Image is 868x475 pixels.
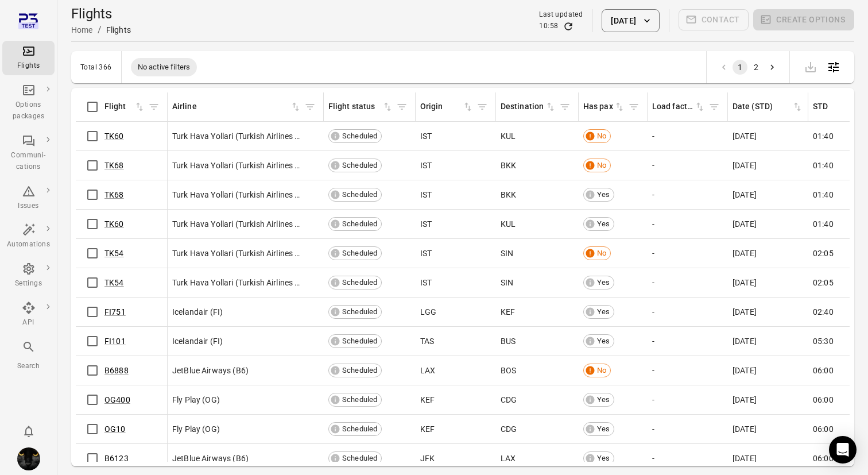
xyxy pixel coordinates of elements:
span: Turk Hava Yollari (Turkish Airlines Co.) (TK) [172,277,303,288]
div: Sort by flight in ascending order [104,101,145,113]
span: Scheduled [338,218,381,230]
div: Search [7,361,50,372]
div: API [7,317,50,329]
span: [DATE] [733,365,757,376]
a: OG10 [104,424,126,434]
span: No [593,248,610,259]
div: Load factor [652,101,694,113]
div: Sort by STD in ascending order [813,101,866,113]
span: [DATE] [733,218,757,230]
span: Turk Hava Yollari (Turkish Airlines Co.) (TK) [172,130,303,142]
div: - [652,365,723,376]
a: API [2,298,55,332]
button: [DATE] [602,9,659,32]
span: Scheduled [338,365,381,376]
span: IST [420,248,432,259]
span: Scheduled [338,335,381,347]
span: 01:40 [813,189,834,200]
button: Go to next page [765,60,780,75]
a: FI101 [104,337,126,346]
span: Scheduled [338,306,381,318]
span: JetBlue Airways (B6) [172,453,249,464]
span: Yes [593,335,614,347]
span: IST [420,130,432,142]
span: 05:30 [813,335,834,347]
div: Sort by flight status in ascending order [328,101,393,113]
span: Yes [593,189,614,200]
span: No [593,130,610,142]
div: Origin [420,101,462,113]
span: KUL [501,218,516,230]
span: JFK [420,453,435,464]
div: Communi-cations [7,150,50,173]
div: Automations [7,239,50,250]
span: Yes [593,306,614,318]
span: Fly Play (OG) [172,423,220,435]
li: / [98,23,102,37]
a: TK60 [104,132,124,141]
span: Scheduled [338,453,381,464]
div: - [652,160,723,171]
a: TK68 [104,161,124,170]
div: - [652,423,723,435]
span: Has pax [583,101,625,113]
span: [DATE] [733,306,757,318]
button: Search [2,337,55,375]
span: Icelandair (FI) [172,335,223,347]
span: [DATE] [733,335,757,347]
a: Automations [2,219,55,254]
span: Origin [420,101,474,113]
img: images [17,447,40,470]
span: [DATE] [733,130,757,142]
div: Flights [7,60,50,72]
span: KUL [501,130,516,142]
button: page 1 [733,60,747,75]
button: Filter by has pax [625,98,642,115]
span: Filter by origin [474,98,491,115]
span: Turk Hava Yollari (Turkish Airlines Co.) (TK) [172,248,303,259]
button: Filter by flight status [393,98,410,115]
span: 06:00 [813,423,834,435]
span: [DATE] [733,453,757,464]
button: Filter by flight [145,98,162,115]
span: Yes [593,423,614,435]
a: TK54 [104,249,124,258]
button: Filter by load factor [706,98,723,115]
span: Scheduled [338,248,381,259]
span: BKK [501,189,516,200]
div: Flight [104,101,134,113]
span: Turk Hava Yollari (Turkish Airlines Co.) (TK) [172,218,303,230]
span: Filter by airline [301,98,319,115]
span: JetBlue Airways (B6) [172,365,249,376]
div: - [652,335,723,347]
span: CDG [501,423,517,435]
span: 01:40 [813,218,834,230]
span: BOS [501,365,516,376]
span: Please make a selection to create communications [679,9,749,32]
span: LAX [501,453,516,464]
div: Sort by destination in ascending order [501,101,556,113]
span: Scheduled [338,160,381,171]
span: Scheduled [338,130,381,142]
span: SIN [501,277,513,288]
div: - [652,189,723,200]
span: Scheduled [338,394,381,406]
div: Last updated [539,9,583,21]
span: KEF [420,423,435,435]
button: Open table configuration [822,56,845,79]
div: Airline [172,101,290,113]
span: Icelandair (FI) [172,306,223,318]
span: 06:00 [813,365,834,376]
span: BUS [501,335,516,347]
a: FI751 [104,307,126,316]
span: LAX [420,365,435,376]
div: - [652,277,723,288]
span: Yes [593,394,614,406]
span: Yes [593,277,614,288]
span: KEF [420,394,435,406]
span: 01:40 [813,130,834,142]
span: 02:05 [813,248,834,259]
span: [DATE] [733,248,757,259]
